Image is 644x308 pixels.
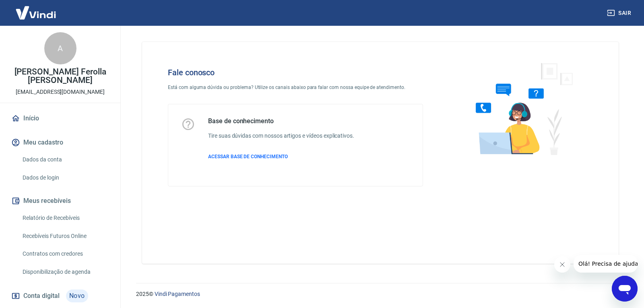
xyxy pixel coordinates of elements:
a: Dados de login [19,170,111,186]
p: Está com alguma dúvida ou problema? Utilize os canais abaixo para falar com nossa equipe de atend... [168,84,423,91]
p: [EMAIL_ADDRESS][DOMAIN_NAME] [16,88,105,96]
div: A [44,32,76,64]
h6: Tire suas dúvidas com nossos artigos e vídeos explicativos. [208,132,354,140]
a: Conta digitalNovo [10,286,111,306]
a: Disponibilização de agenda [19,264,111,280]
iframe: Mensagem da empresa [574,255,638,273]
a: Relatório de Recebíveis [19,210,111,226]
h5: Base de conhecimento [208,117,354,125]
span: Olá! Precisa de ajuda? [5,6,68,12]
img: Vindi [10,0,62,25]
p: [PERSON_NAME] Ferolla [PERSON_NAME] [6,68,114,85]
a: Contratos com credores [19,246,111,262]
span: ACESSAR BASE DE CONHECIMENTO [208,154,288,159]
span: Conta digital [23,290,60,302]
p: 2025 © [136,290,625,298]
span: Novo [66,289,88,302]
img: Fale conosco [460,55,582,162]
button: Meus recebíveis [10,192,111,210]
iframe: Fechar mensagem [554,256,570,273]
a: Dados da conta [19,151,111,168]
button: Sair [605,6,634,21]
a: Vindi Pagamentos [155,291,200,297]
a: ACESSAR BASE DE CONHECIMENTO [208,153,354,160]
iframe: Botão para abrir a janela de mensagens [612,276,638,302]
button: Meu cadastro [10,134,111,151]
a: Recebíveis Futuros Online [19,228,111,244]
h4: Fale conosco [168,68,423,77]
a: Início [10,110,111,127]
